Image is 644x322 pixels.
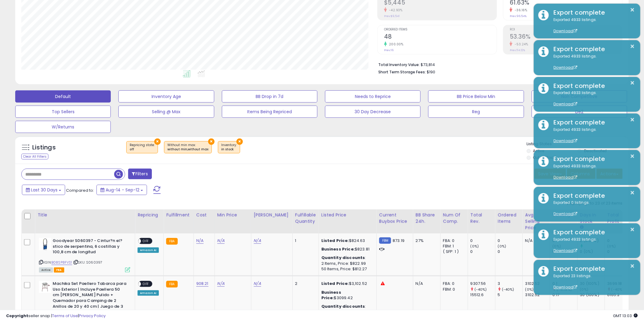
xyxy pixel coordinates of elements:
li: $73,814 [378,61,618,68]
p: Listing States: [527,141,629,147]
div: Amazon AI [138,247,159,253]
a: N/A [217,238,225,244]
div: 3 [498,281,523,286]
small: FBA [166,238,177,245]
a: Download [554,175,577,180]
img: 41ckbvWcgiL._SL40_.jpg [39,281,51,293]
div: Exported 4933 listings. [549,163,636,180]
div: 6165.3 [607,292,632,298]
a: Terms of Use [52,313,78,319]
div: Total Rev. [471,212,493,225]
b: Listed Price: [321,238,349,243]
span: Ordered Items [384,28,497,31]
span: Repricing state : [130,143,155,152]
small: FBA [166,281,177,288]
div: ( SFP: 1 ) [443,249,463,254]
h2: 53.36% [510,33,622,41]
small: -36.16% [513,8,527,12]
div: Fulfillable Quantity [295,212,316,225]
div: Exported 0 listings. [549,200,636,217]
small: Prev: 114.12% [510,48,525,52]
button: × [630,6,635,14]
div: 2 [295,281,314,286]
button: × [154,138,161,145]
div: Amazon AI [138,290,159,296]
div: 1 [295,238,314,243]
div: Ordered Items [498,212,520,225]
button: × [630,79,635,87]
div: 27% [416,238,436,243]
div: 0 [498,238,523,243]
small: 200.00% [387,42,404,47]
div: Avg Selling Price [525,212,548,231]
div: Exported 4933 listings. [549,237,636,254]
button: × [630,262,635,270]
div: 30 (100%) [580,292,605,298]
button: Reg [428,106,524,118]
button: × [630,152,635,160]
a: N/A [196,238,204,244]
button: Aug-14 - Sep-12 [96,185,147,195]
b: Business Price: [321,246,355,252]
div: 0 [498,249,523,254]
span: Compared to: [66,187,94,193]
a: N/A [254,281,261,287]
a: 908.21 [196,281,208,287]
label: Active [533,148,544,153]
div: Fulfillment [166,212,191,218]
div: 0.17 [553,292,577,298]
div: $823.81 [321,247,372,252]
button: Last 30 Days [22,185,65,195]
div: Min Price [217,212,249,218]
div: Clear All Filters [21,154,48,159]
b: Machika Set Paellero Tabarca para Uso Exterior | Incluye Paellera 50 cm [PERSON_NAME] Pulido + Qu... [53,281,127,322]
div: $3,102.52 [321,281,372,286]
small: (0%) [471,244,479,249]
button: × [630,189,635,197]
small: -53.24% [513,42,528,47]
b: Quantity discounts [321,255,365,261]
div: off [130,147,155,152]
small: (0%) [525,287,534,292]
label: Out of Stock [533,155,555,160]
a: N/A [217,281,225,287]
h5: Listings [32,143,56,152]
div: 3102.52 [525,292,550,298]
div: 15512.6 [471,292,495,298]
div: 0 [471,249,495,254]
button: Inventory Age [118,90,214,103]
div: 5 [498,292,523,298]
span: Without min max : [167,143,208,152]
b: Business Price: [321,289,341,301]
div: FBM: 1 [443,243,463,249]
span: 873.19 [393,238,404,243]
label: Deactivated [584,148,607,153]
a: Download [554,211,577,216]
span: OFF [141,282,151,287]
img: 417RTDDfi0L._SL40_.jpg [39,238,51,250]
div: Num of Comp. [443,212,465,225]
div: Repricing [138,212,161,218]
span: Aug-14 - Sep-12 [106,187,139,193]
a: N/A [254,238,261,244]
div: [PERSON_NAME] [254,212,290,218]
small: FBM [379,237,391,244]
div: without min,without max [167,147,208,152]
div: : [321,304,372,309]
div: FBA: 0 [443,281,463,286]
b: Short Term Storage Fees: [378,69,426,75]
a: Download [554,248,577,253]
div: Title [37,212,132,218]
div: Export complete [549,191,636,200]
div: $3099.42 [321,290,372,301]
button: × [630,226,635,233]
small: Prev: 16 [384,48,394,52]
div: 3102.52 [525,281,550,286]
h2: 48 [384,33,497,41]
div: : [321,255,372,261]
span: $190 [427,69,435,75]
button: × [630,43,635,50]
button: × [630,116,635,124]
button: Items Being Repriced [222,106,317,118]
small: (0%) [498,244,506,249]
